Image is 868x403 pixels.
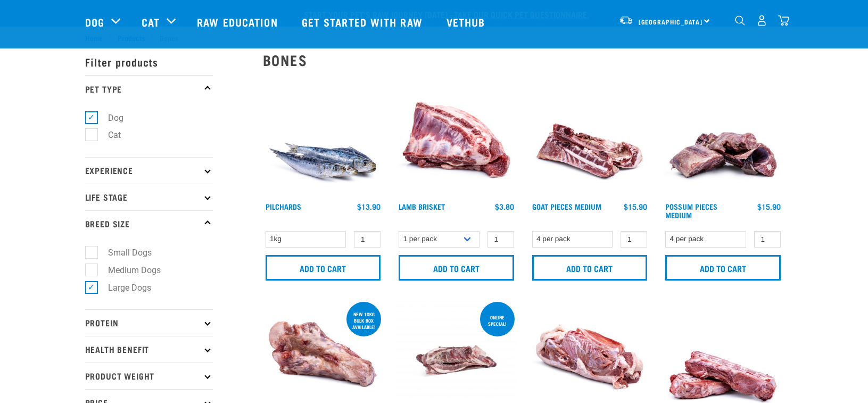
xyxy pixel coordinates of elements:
a: Goat Pieces Medium [532,204,601,208]
input: Add to cart [665,255,781,281]
label: Cat [91,128,125,142]
p: Experience [85,157,213,184]
p: Filter products [85,48,213,75]
div: $15.90 [757,202,781,211]
img: 1203 Possum Pieces Medium 01 [663,77,783,198]
img: 1197 Goat Pieces Medium 01 [530,77,650,198]
input: 1 [354,231,381,248]
img: home-icon@2x.png [778,15,789,26]
input: Add to cart [266,255,381,281]
a: Lamb Brisket [399,204,445,208]
span: [GEOGRAPHIC_DATA] [639,20,703,23]
div: new 10kg bulk box available! [346,306,381,335]
div: $3.80 [495,202,514,211]
input: Add to cart [399,255,514,281]
a: Pilchards [266,204,301,208]
a: Vethub [436,1,499,43]
img: 1240 Lamb Brisket Pieces 01 [396,77,517,198]
p: Protein [85,309,213,336]
p: Health Benefit [85,336,213,363]
input: 1 [487,231,514,248]
input: 1 [621,231,647,248]
img: Four Whole Pilchards [263,77,384,198]
a: Get started with Raw [291,1,436,43]
div: ONLINE SPECIAL! [480,309,515,332]
a: Possum Pieces Medium [665,204,717,217]
p: Product Weight [85,363,213,389]
a: Raw Education [186,1,291,43]
div: $13.90 [357,202,381,211]
img: van-moving.png [619,15,633,25]
a: Cat [142,14,160,30]
label: Medium Dogs [91,264,165,277]
p: Pet Type [85,75,213,102]
p: Breed Size [85,210,213,237]
input: Add to cart [532,255,648,281]
label: Small Dogs [91,246,156,259]
h2: Bones [263,52,783,68]
label: Dog [91,111,128,125]
img: home-icon-1@2x.png [735,15,745,26]
img: user.png [756,15,767,26]
label: Large Dogs [91,281,155,294]
p: Life Stage [85,184,213,210]
a: Dog [85,14,104,30]
div: $15.90 [624,202,647,211]
input: 1 [754,231,781,248]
